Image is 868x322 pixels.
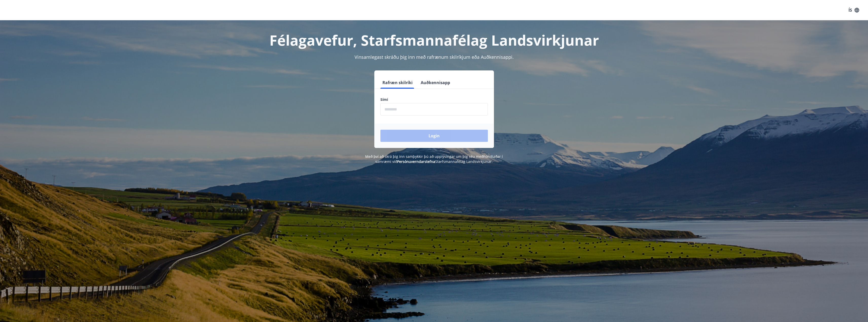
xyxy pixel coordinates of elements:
[380,77,415,89] button: Rafræn skilríki
[258,30,611,50] h1: Félagavefur, Starfsmannafélag Landsvirkjunar
[397,159,435,164] a: Persónuverndarstefna
[365,154,503,164] span: Með því að skrá þig inn samþykkir þú að upplýsingar um þig séu meðhöndlaðar í samræmi við Starfsm...
[846,6,862,15] button: ÍS
[419,77,452,89] button: Auðkennisapp
[355,54,514,60] span: Vinsamlegast skráðu þig inn með rafrænum skilríkjum eða Auðkennisappi.
[380,97,488,102] label: Sími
